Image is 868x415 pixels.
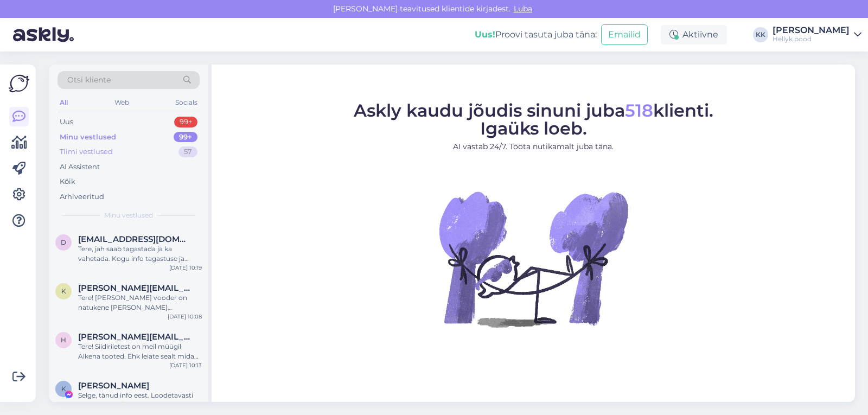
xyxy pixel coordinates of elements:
[169,361,202,369] div: [DATE] 10:13
[61,385,66,393] span: K
[173,95,200,110] div: Socials
[78,283,191,293] span: kristi.kuustik@gmail.com
[9,73,29,94] img: Askly Logo
[168,312,202,321] div: [DATE] 10:08
[625,100,653,121] span: 518
[78,391,202,410] div: Selge, tänud info eest. Loodetavasti leiate miskit 🙂
[78,234,191,244] span: daryatereshchuk1@gmail.com
[61,238,66,246] span: d
[67,74,111,86] span: Otsi kliente
[510,4,535,14] span: Luba
[475,28,597,41] div: Proovi tasuta juba täna:
[773,26,861,43] a: [PERSON_NAME]Hellyk pood
[169,264,202,272] div: [DATE] 10:19
[112,95,131,110] div: Web
[354,141,713,152] p: AI vastab 24/7. Tööta nutikamalt juba täna.
[60,146,113,157] div: Tiimi vestlused
[661,25,727,44] div: Aktiivne
[78,332,191,342] span: helina.kukk@outlook.com
[436,161,631,356] img: No Chat active
[475,29,495,40] b: Uus!
[174,117,197,127] div: 99+
[60,132,116,143] div: Minu vestlused
[60,117,73,127] div: Uus
[78,293,202,312] div: Tere! [PERSON_NAME] vooder on natukene [PERSON_NAME] sünteetilisest materjalist. Koel see eest 10...
[61,336,66,344] span: h
[174,132,197,143] div: 99+
[78,342,202,361] div: Tere! Siidiriietest on meil müügil Alkena tooted. Ehk leiate sealt midagi sobivat. [URL][DOMAIN_N...
[773,26,850,35] div: [PERSON_NAME]
[60,176,75,187] div: Kõik
[61,287,66,295] span: k
[60,191,104,202] div: Arhiveeritud
[60,162,100,173] div: AI Assistent
[354,100,713,139] span: Askly kaudu jõudis sinuni juba klienti. Igaüks loeb.
[773,35,850,43] div: Hellyk pood
[78,381,149,391] span: Kristel Trolla
[753,27,768,42] div: KK
[78,244,202,264] div: Tere, jah saab tagastada ja ka vahetada. Kogu info tagastuse ja vahetuse kohta on olemas ka meie ...
[601,24,648,45] button: Emailid
[178,146,197,157] div: 57
[58,95,70,110] div: All
[104,210,153,220] span: Minu vestlused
